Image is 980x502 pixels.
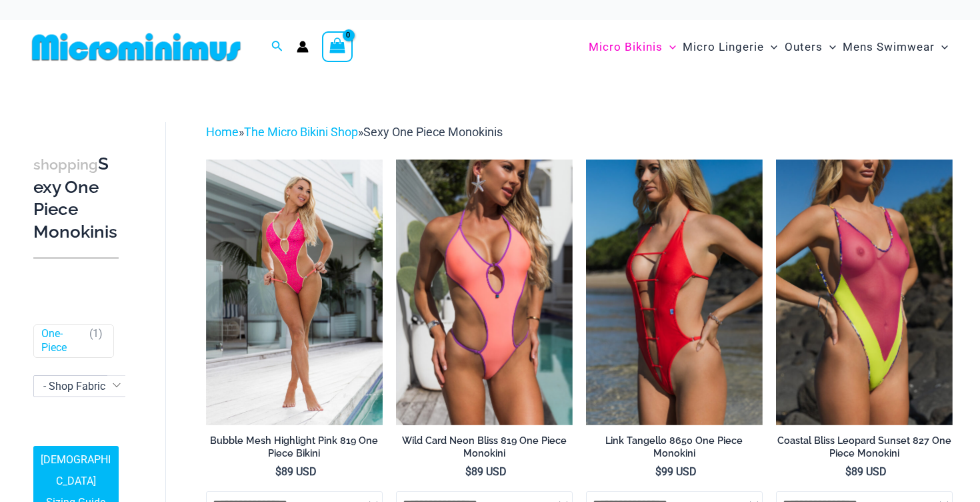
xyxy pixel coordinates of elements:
[275,465,281,478] span: $
[41,327,83,355] a: One-Piece
[297,41,309,53] a: Account icon link
[206,435,383,465] a: Bubble Mesh Highlight Pink 819 One Piece Bikini
[586,160,763,425] img: Link Tangello 8650 One Piece Monokini 11
[322,31,353,62] a: View Shopping Cart, empty
[845,465,851,478] span: $
[655,465,661,478] span: $
[206,160,383,425] a: Bubble Mesh Highlight Pink 819 One Piece 01Bubble Mesh Highlight Pink 819 One Piece 03Bubble Mesh...
[206,160,383,425] img: Bubble Mesh Highlight Pink 819 One Piece 01
[776,160,953,425] img: Coastal Bliss Leopard Sunset 827 One Piece Monokini 06
[776,435,953,465] a: Coastal Bliss Leopard Sunset 827 One Piece Monokini
[785,30,823,64] span: Outers
[396,160,573,425] a: Wild Card Neon Bliss 819 One Piece 04Wild Card Neon Bliss 819 One Piece 05Wild Card Neon Bliss 81...
[271,39,283,55] a: Search icon link
[663,30,676,64] span: Menu Toggle
[33,153,119,244] h3: Sexy One Piece Monokinis
[839,27,951,67] a: Mens SwimwearMenu ToggleMenu Toggle
[465,465,507,478] bdi: 89 USD
[363,125,503,139] span: Sexy One Piece Monokinis
[93,327,99,340] span: 1
[586,435,763,465] a: Link Tangello 8650 One Piece Monokini
[275,465,317,478] bdi: 89 USD
[206,435,383,459] h2: Bubble Mesh Highlight Pink 819 One Piece Bikini
[89,327,103,355] span: ( )
[206,125,239,139] a: Home
[465,465,471,478] span: $
[396,435,573,459] h2: Wild Card Neon Bliss 819 One Piece Monokini
[396,435,573,465] a: Wild Card Neon Bliss 819 One Piece Monokini
[206,125,503,139] span: » »
[586,160,763,425] a: Link Tangello 8650 One Piece Monokini 11Link Tangello 8650 One Piece Monokini 12Link Tangello 865...
[683,30,764,64] span: Micro Lingerie
[33,375,127,397] span: - Shop Fabric Type
[781,27,839,67] a: OutersMenu ToggleMenu Toggle
[396,160,573,425] img: Wild Card Neon Bliss 819 One Piece 04
[679,27,781,67] a: Micro LingerieMenu ToggleMenu Toggle
[845,465,887,478] bdi: 89 USD
[583,25,953,69] nav: Site Navigation
[776,160,953,425] a: Coastal Bliss Leopard Sunset 827 One Piece Monokini 06Coastal Bliss Leopard Sunset 827 One Piece ...
[776,435,953,459] h2: Coastal Bliss Leopard Sunset 827 One Piece Monokini
[586,435,763,459] h2: Link Tangello 8650 One Piece Monokini
[655,465,697,478] bdi: 99 USD
[27,32,246,62] img: MM SHOP LOGO FLAT
[823,30,836,64] span: Menu Toggle
[935,30,948,64] span: Menu Toggle
[764,30,777,64] span: Menu Toggle
[33,156,98,173] span: shopping
[589,30,663,64] span: Micro Bikinis
[585,27,679,67] a: Micro BikinisMenu ToggleMenu Toggle
[34,376,126,397] span: - Shop Fabric Type
[843,30,935,64] span: Mens Swimwear
[43,380,131,393] span: - Shop Fabric Type
[244,125,358,139] a: The Micro Bikini Shop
